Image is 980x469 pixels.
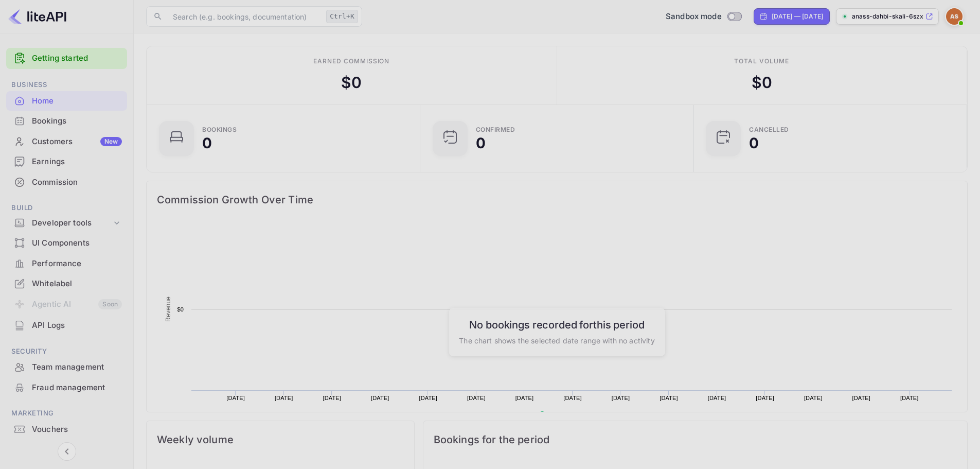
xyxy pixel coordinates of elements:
[371,395,389,401] text: [DATE]
[6,378,127,397] a: Fraud management
[6,152,127,171] a: Earnings
[58,442,76,461] button: Collapse navigation
[6,202,127,214] span: Build
[459,318,654,331] h6: No bookings recorded for this period
[476,127,515,133] div: Confirmed
[6,132,127,152] div: CustomersNew
[32,278,122,290] div: Whitelabel
[32,156,122,168] div: Earnings
[6,233,127,253] div: UI Components
[734,57,789,66] div: Total volume
[6,152,127,172] div: Earnings
[32,424,122,436] div: Vouchers
[852,395,870,401] text: [DATE]
[165,297,172,322] text: Revenue
[275,395,293,401] text: [DATE]
[563,395,582,401] text: [DATE]
[6,132,127,151] a: CustomersNew
[6,316,127,336] div: API Logs
[946,8,963,25] img: Anass Dahbi Skali
[6,357,127,376] a: Team management
[749,127,789,133] div: CANCELLED
[852,12,923,21] p: anass-dahbi-skali-6szx...
[6,48,127,69] div: Getting started
[313,57,389,66] div: Earned commission
[6,214,127,232] div: Developer tools
[32,177,122,188] div: Commission
[752,71,772,94] div: $ 0
[772,12,823,21] div: [DATE] — [DATE]
[6,172,127,192] a: Commission
[434,431,957,448] span: Bookings for the period
[6,91,127,110] a: Home
[341,71,362,94] div: $ 0
[32,217,112,229] div: Developer tools
[6,79,127,91] span: Business
[660,395,678,401] text: [DATE]
[419,395,438,401] text: [DATE]
[6,408,127,419] span: Marketing
[6,274,127,294] div: Whitelabel
[6,346,127,357] span: Security
[612,395,630,401] text: [DATE]
[32,53,122,64] a: Getting started
[202,127,237,133] div: Bookings
[467,395,486,401] text: [DATE]
[900,395,919,401] text: [DATE]
[6,111,127,131] div: Bookings
[32,237,122,249] div: UI Components
[754,8,830,25] div: Click to change the date range period
[6,111,127,130] a: Bookings
[549,411,575,419] text: Revenue
[157,192,957,208] span: Commission Growth Over Time
[515,395,534,401] text: [DATE]
[6,172,127,193] div: Commission
[32,258,122,270] div: Performance
[6,378,127,398] div: Fraud management
[32,136,122,148] div: Customers
[32,320,122,332] div: API Logs
[32,382,122,394] div: Fraud management
[6,254,127,274] div: Performance
[323,395,341,401] text: [DATE]
[756,395,774,401] text: [DATE]
[804,395,823,401] text: [DATE]
[6,254,127,273] a: Performance
[666,11,722,23] span: Sandbox mode
[662,11,745,23] div: Switch to Production mode
[226,395,245,401] text: [DATE]
[476,136,486,150] div: 0
[8,8,66,25] img: LiteAPI logo
[167,6,322,27] input: Search (e.g. bookings, documentation)
[6,233,127,252] a: UI Components
[157,431,404,448] span: Weekly volume
[32,95,122,107] div: Home
[202,136,212,150] div: 0
[177,306,184,312] text: $0
[6,420,127,440] div: Vouchers
[32,361,122,373] div: Team management
[6,316,127,335] a: API Logs
[6,91,127,111] div: Home
[100,137,122,146] div: New
[708,395,726,401] text: [DATE]
[6,420,127,439] a: Vouchers
[749,136,759,150] div: 0
[6,357,127,377] div: Team management
[32,115,122,127] div: Bookings
[326,10,358,23] div: Ctrl+K
[459,335,654,345] p: The chart shows the selected date range with no activity
[6,274,127,293] a: Whitelabel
